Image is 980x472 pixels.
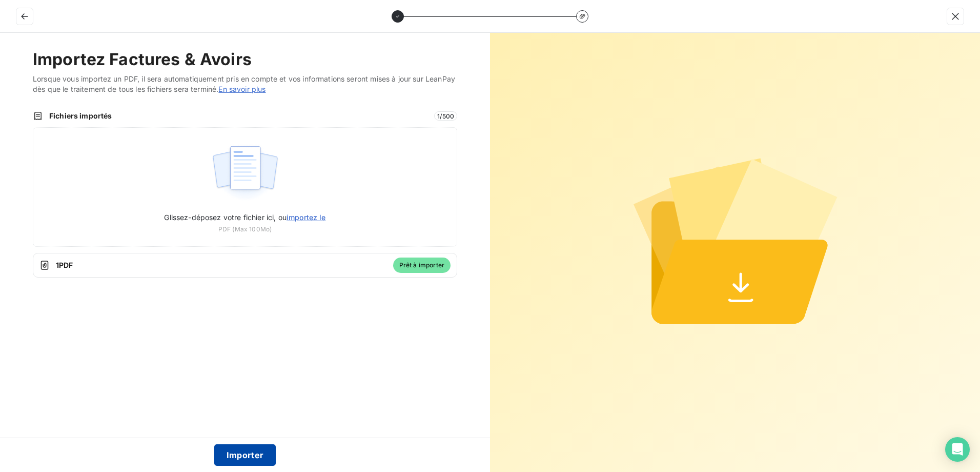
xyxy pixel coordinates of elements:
span: PDF (Max 100Mo) [218,225,272,234]
button: Importer [214,444,276,466]
span: Lorsque vous importez un PDF, il sera automatiquement pris en compte et vos informations seront m... [33,74,457,94]
span: 1 / 500 [434,111,457,121]
span: Glissez-déposez votre fichier ici, ou [164,213,325,222]
h2: Importez Factures & Avoirs [33,49,457,70]
span: importez le [287,213,326,222]
a: En savoir plus [218,85,266,93]
div: Open Intercom Messenger [945,437,970,462]
span: Fichiers importés [49,111,428,121]
img: illustration [211,140,279,206]
span: Prêt à importer [393,258,451,273]
span: 1 PDF [56,260,387,270]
